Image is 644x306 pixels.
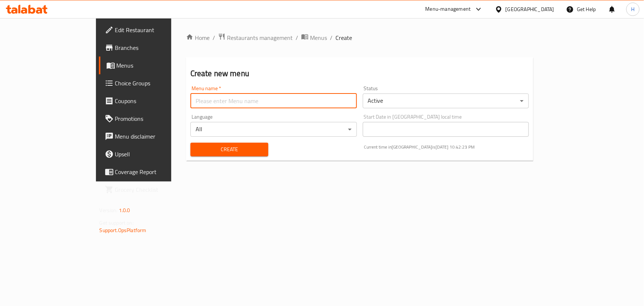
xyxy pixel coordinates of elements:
[100,225,147,235] a: Support.OpsPlatform
[99,110,203,127] a: Promotions
[213,33,215,42] li: /
[330,33,333,42] li: /
[99,39,203,57] a: Branches
[310,33,327,42] span: Menus
[296,33,298,42] li: /
[115,79,197,88] span: Choice Groups
[115,150,197,159] span: Upsell
[100,218,134,228] span: Get support on:
[99,127,203,145] a: Menu disclaimer
[186,33,534,42] nav: breadcrumb
[363,93,529,108] div: Active
[190,93,357,108] input: Please enter Menu name
[117,61,197,70] span: Menus
[115,185,197,194] span: Grocery Checklist
[506,5,554,13] div: [GEOGRAPHIC_DATA]
[115,25,197,34] span: Edit Restaurant
[218,33,293,42] a: Restaurants management
[100,205,118,215] span: Version:
[119,205,130,215] span: 1.0.0
[190,122,357,137] div: All
[115,96,197,105] span: Coupons
[301,33,327,42] a: Menus
[99,21,203,39] a: Edit Restaurant
[115,132,197,141] span: Menu disclaimer
[99,181,203,198] a: Grocery Checklist
[99,163,203,181] a: Coverage Report
[426,5,471,14] div: Menu-management
[115,43,197,52] span: Branches
[99,74,203,92] a: Choice Groups
[335,33,352,42] span: Create
[99,92,203,110] a: Coupons
[115,167,197,176] span: Coverage Report
[227,33,293,42] span: Restaurants management
[190,143,268,156] button: Create
[99,57,203,74] a: Menus
[364,144,529,150] p: Current time in [GEOGRAPHIC_DATA] is [DATE] 10:42:23 PM
[99,145,203,163] a: Upsell
[631,5,634,13] span: H
[190,68,529,79] h2: Create new menu
[115,114,197,123] span: Promotions
[196,145,262,154] span: Create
